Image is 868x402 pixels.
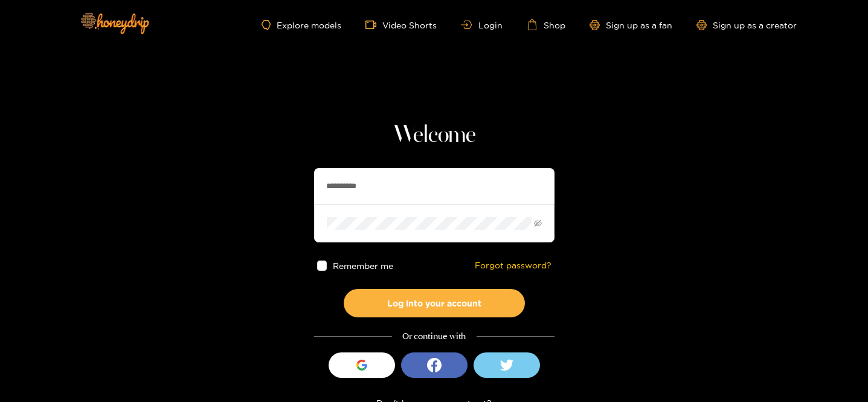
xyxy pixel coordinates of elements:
a: Forgot password? [475,261,551,271]
a: Video Shorts [365,19,437,30]
a: Explore models [262,20,341,30]
button: Log into your account [344,289,525,317]
a: Sign up as a creator [696,20,797,30]
span: Remember me [333,261,393,270]
a: Sign up as a fan [590,20,672,30]
span: eye-invisible [534,219,542,227]
div: Or continue with [314,329,555,343]
a: Shop [527,19,565,30]
h1: Welcome [314,121,555,150]
span: video-camera [365,19,382,30]
a: Login [461,21,502,30]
